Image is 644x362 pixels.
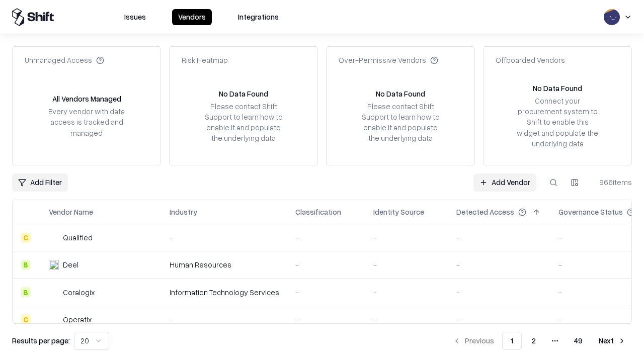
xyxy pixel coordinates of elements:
[473,173,536,192] a: Add Vendor
[558,207,623,217] div: Governance Status
[12,173,68,192] button: Add Filter
[63,259,78,270] div: Deel
[170,259,279,270] div: Human Resources
[172,9,212,25] button: Vendors
[21,233,31,243] div: C
[496,55,565,65] div: Offboarded Vendors
[49,207,93,217] div: Vendor Name
[63,232,93,243] div: Qualified
[295,207,341,217] div: Classification
[593,332,632,350] button: Next
[456,232,542,243] div: -
[170,314,279,325] div: -
[219,88,268,99] div: No Data Found
[21,287,31,297] div: B
[456,259,542,270] div: -
[376,88,425,99] div: No Data Found
[63,314,92,325] div: Operatix
[295,287,357,298] div: -
[21,314,31,324] div: C
[566,332,591,350] button: 49
[373,207,424,217] div: Identity Source
[456,207,514,217] div: Detected Access
[49,314,59,324] img: Operatix
[295,314,357,325] div: -
[49,260,59,270] img: Deel
[447,332,632,350] nav: pagination
[21,260,31,270] div: B
[52,94,121,104] div: All Vendors Managed
[182,55,228,65] div: Risk Heatmap
[502,332,522,350] button: 1
[533,83,582,94] div: No Data Found
[295,259,357,270] div: -
[170,287,279,298] div: Information Technology Services
[359,101,442,144] div: Please contact Shift Support to learn how to enable it and populate the underlying data
[295,232,357,243] div: -
[202,101,285,144] div: Please contact Shift Support to learn how to enable it and populate the underlying data
[170,207,197,217] div: Industry
[592,177,632,188] div: 966 items
[373,232,440,243] div: -
[339,55,438,65] div: Over-Permissive Vendors
[45,106,128,138] div: Every vendor with data access is tracked and managed
[373,259,440,270] div: -
[373,314,440,325] div: -
[63,287,95,298] div: Coralogix
[49,233,59,243] img: Qualified
[524,332,544,350] button: 2
[456,314,542,325] div: -
[516,96,599,149] div: Connect your procurement system to Shift to enable this widget and populate the underlying data
[49,287,59,297] img: Coralogix
[170,232,279,243] div: -
[373,287,440,298] div: -
[232,9,285,25] button: Integrations
[456,287,542,298] div: -
[25,55,104,65] div: Unmanaged Access
[118,9,152,25] button: Issues
[12,335,70,346] p: Results per page:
